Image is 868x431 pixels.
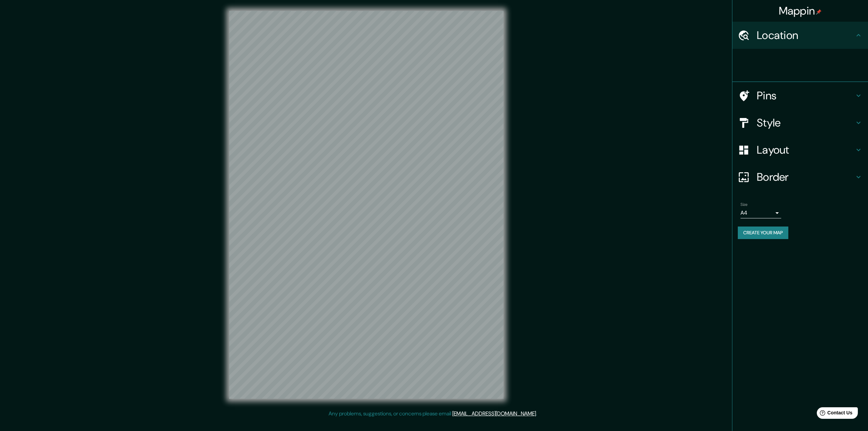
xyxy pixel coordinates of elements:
[732,82,868,109] div: Pins
[757,143,854,157] h4: Layout
[757,170,854,184] h4: Border
[452,410,536,417] a: [EMAIL_ADDRESS][DOMAIN_NAME]
[732,163,868,191] div: Border
[757,28,854,42] h4: Location
[329,410,537,418] p: Any problems, suggestions, or concerns please email .
[538,410,539,418] div: .
[779,4,822,18] h4: Mappin
[816,9,822,15] img: pin-icon.png
[741,208,781,218] div: A4
[732,136,868,163] div: Layout
[757,116,854,130] h4: Style
[757,89,854,102] h4: Pins
[537,410,538,418] div: .
[808,405,861,424] iframe: Help widget launcher
[738,227,788,239] button: Create your map
[732,22,868,49] div: Location
[732,109,868,136] div: Style
[741,202,748,208] label: Size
